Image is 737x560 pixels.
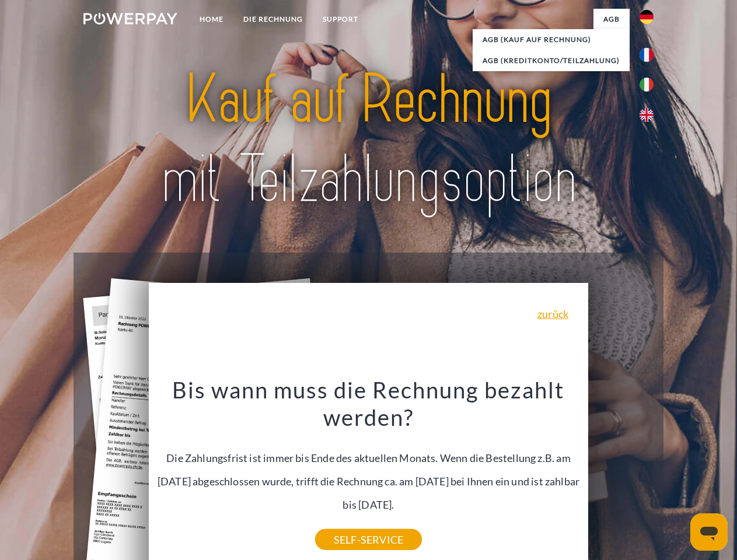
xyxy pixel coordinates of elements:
[640,78,654,92] img: it
[156,376,582,432] h3: Bis wann muss die Rechnung bezahlt werden?
[233,9,313,30] a: DIE RECHNUNG
[315,529,422,550] a: SELF-SERVICE
[83,13,177,24] img: logo-powerpay-white.svg
[593,9,630,30] a: agb
[640,48,654,62] img: fr
[473,29,630,50] a: AGB (Kauf auf Rechnung)
[690,513,728,551] iframe: Schaltfläche zum Öffnen des Messaging-Fensters
[640,108,654,122] img: en
[537,309,568,319] a: zurück
[156,376,582,540] div: Die Zahlungsfrist ist immer bis Ende des aktuellen Monats. Wenn die Bestellung z.B. am [DATE] abg...
[190,9,233,30] a: Home
[640,10,654,24] img: de
[111,56,626,223] img: title-powerpay_de.svg
[313,9,368,30] a: SUPPORT
[473,50,630,71] a: AGB (Kreditkonto/Teilzahlung)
